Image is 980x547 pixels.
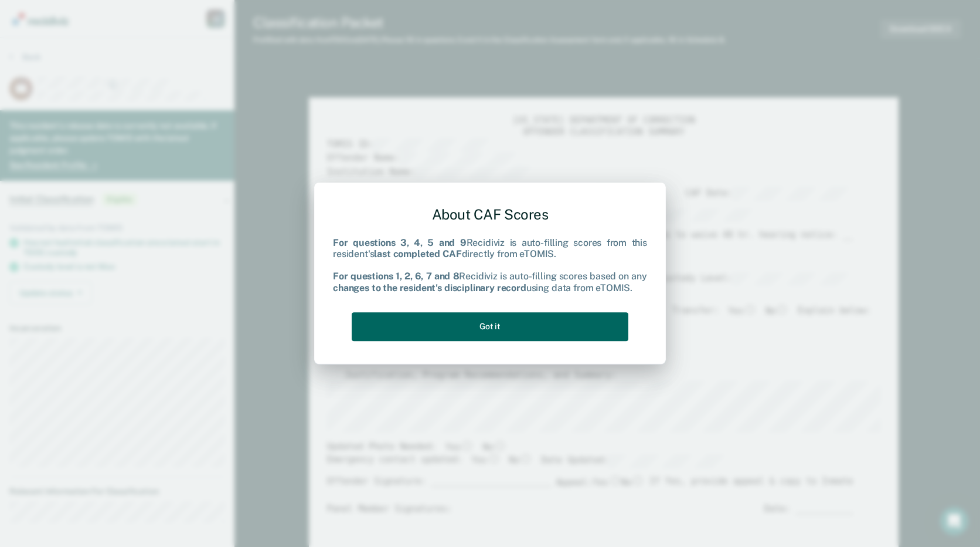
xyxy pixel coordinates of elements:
[333,197,647,232] div: About CAF Scores
[374,248,461,259] b: last completed CAF
[333,237,467,248] b: For questions 3, 4, 5 and 9
[352,312,628,341] button: Got it
[333,282,526,293] b: changes to the resident's disciplinary record
[333,271,459,282] b: For questions 1, 2, 6, 7 and 8
[333,237,647,293] div: Recidiviz is auto-filling scores from this resident's directly from eTOMIS. Recidiviz is auto-fil...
